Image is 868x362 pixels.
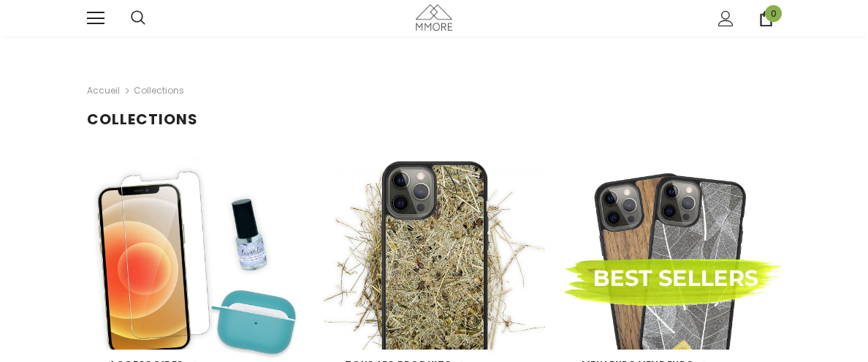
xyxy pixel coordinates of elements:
[87,82,120,99] a: Accueil
[765,5,782,22] span: 0
[87,110,781,129] h1: Collections
[416,4,452,30] img: Cas MMORE
[134,82,184,99] span: Collections
[758,11,774,26] a: 0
